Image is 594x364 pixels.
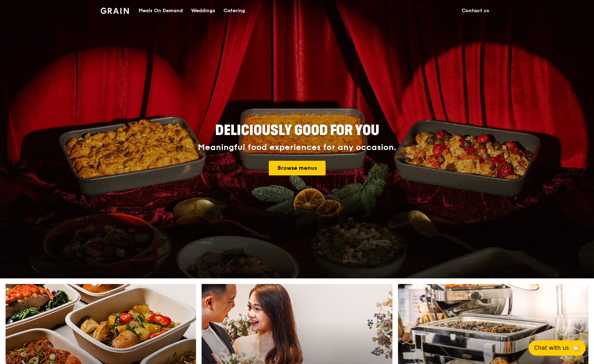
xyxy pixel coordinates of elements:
span: Deliciously good for you [215,122,379,139]
img: Grain [101,8,129,14]
span: 🦙 [572,344,580,352]
div: Meals On Demand [139,0,183,21]
div: Catering [224,0,245,21]
a: Contact us [458,0,493,21]
a: Catering [219,0,249,21]
a: Weddings [187,0,219,21]
div: Weddings [191,0,215,21]
button: Chat with us🦙 [529,340,586,356]
span: Chat with us [534,344,569,352]
a: Browse menus [269,161,326,175]
div: Meaningful food experiences for any occasion. [172,143,422,152]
